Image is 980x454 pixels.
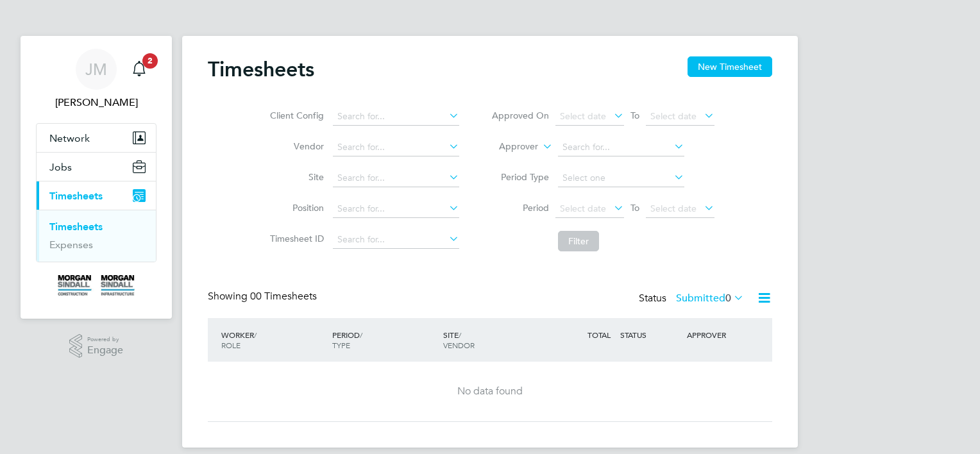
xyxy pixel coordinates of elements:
a: Timesheets [49,221,103,233]
a: Expenses [49,239,93,251]
span: 0 [725,292,731,305]
span: ROLE [221,340,241,350]
label: Site [266,171,324,183]
span: 2 [142,53,158,69]
div: WORKER [218,323,329,357]
span: / [360,330,362,340]
span: Select date [650,203,697,214]
span: To [627,199,643,216]
div: PERIOD [329,323,440,357]
span: 00 Timesheets [250,290,317,303]
span: Select date [560,203,606,214]
label: Approved On [491,110,549,121]
span: Network [49,132,90,144]
span: TYPE [332,340,350,350]
span: / [254,330,257,340]
input: Search for... [333,231,459,249]
input: Search for... [333,139,459,156]
div: SITE [440,323,551,357]
span: VENDOR [443,340,475,350]
span: Select date [650,110,697,122]
a: Powered byEngage [69,334,124,358]
span: Jobs [49,161,72,173]
span: Timesheets [49,190,103,202]
label: Client Config [266,110,324,121]
div: Timesheets [37,210,156,262]
input: Search for... [333,200,459,218]
button: Network [37,124,156,152]
span: Engage [87,345,123,356]
label: Timesheet ID [266,233,324,244]
span: To [627,107,643,124]
nav: Main navigation [21,36,172,319]
button: Filter [558,231,599,251]
label: Position [266,202,324,214]
input: Search for... [558,139,684,156]
label: Period [491,202,549,214]
h2: Timesheets [208,56,314,82]
input: Search for... [333,108,459,126]
span: Powered by [87,334,123,345]
div: Showing [208,290,319,303]
a: JM[PERSON_NAME] [36,49,156,110]
div: No data found [221,385,759,398]
span: James Morey [36,95,156,110]
label: Approver [480,140,538,153]
span: / [459,330,461,340]
label: Submitted [676,292,744,305]
input: Select one [558,169,684,187]
div: STATUS [617,323,684,346]
a: Go to home page [36,275,156,296]
label: Period Type [491,171,549,183]
span: TOTAL [587,330,611,340]
div: APPROVER [684,323,750,346]
input: Search for... [333,169,459,187]
div: Status [639,290,747,308]
span: JM [85,61,107,78]
button: Timesheets [37,181,156,210]
img: morgansindall-logo-retina.png [58,275,135,296]
button: Jobs [37,153,156,181]
span: Select date [560,110,606,122]
a: 2 [126,49,152,90]
button: New Timesheet [688,56,772,77]
label: Vendor [266,140,324,152]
